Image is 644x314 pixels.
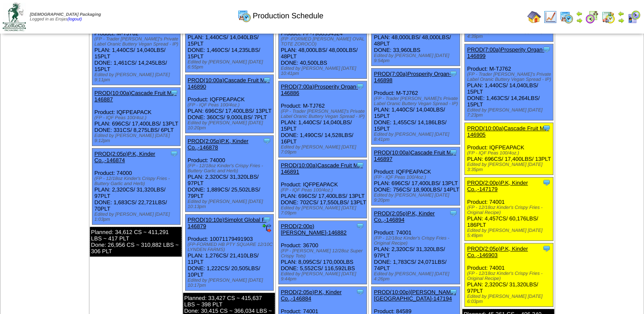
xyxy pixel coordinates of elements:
div: Product: FP-7968554324 PLAN: 48,000LBS / 48,000LBS / 48PLT DONE: 40,500LBS [278,9,366,79]
a: PROD(10:00a)Cascade Fruit Ma-146890 [188,77,270,90]
a: PROD(7:00a)Prosperity Organ-146898 [374,71,451,83]
a: PROD(10:00a)Cascade Fruit Ma-146897 [374,149,456,162]
a: (logout) [67,17,82,22]
div: (FP - Trader [PERSON_NAME]'s Private Label Oranic Buttery Vegan Spread - IP) [374,96,459,106]
div: Product: 10071179491903 PLAN: 1,276CS / 21,410LBS / 11PLT DONE: 1,222CS / 20,505LBS / 10PLT [185,214,273,291]
a: PROD(7:00a)Prosperity Organ-146886 [281,83,358,96]
a: PROD(10:10p)Simplot Global F-146879 [188,217,267,229]
div: Product: 36700 PLAN: 8,095CS / 170,000LBS DONE: 5,552CS / 116,592LBS [278,221,366,284]
img: Tooltip [449,148,458,157]
a: PROD(2:05p)P.K, Kinder Co.,-146884 [281,289,342,302]
div: (FP - IQF Peas 100/4oz.) [374,175,459,180]
div: Product: 74000 PLAN: 2,320CS / 31,320LBS / 97PLT DONE: 1,889CS / 25,502LBS / 79PLT [185,136,273,212]
div: (FP - 12/18oz Kinder's Crispy Fries - Original Recipe) [467,205,552,215]
div: Edited by [PERSON_NAME] [DATE] 3:35pm [467,162,552,172]
img: Tooltip [263,76,271,84]
a: PROD(2:05p)P.K, Kinder Co.,-146878 [188,138,249,151]
img: Tooltip [170,149,178,158]
div: Product: 74001 PLAN: 2,320CS / 31,320LBS / 97PLT [465,243,553,307]
div: Edited by [PERSON_NAME] [DATE] 8:41pm [374,132,459,142]
a: PROD(2:05p)P.K, Kinder Co.,-146903 [467,245,528,258]
div: Product: IQFPEAPACK PLAN: 696CS / 17,400LBS / 13PLT [465,123,553,175]
div: Edited by [PERSON_NAME] [DATE] 10:41pm [281,66,366,76]
a: PROD(2:00p)P.K, Kinder Co.,-147179 [467,180,528,192]
a: PROD(2:00p)[PERSON_NAME]-146882 [281,223,347,236]
a: PROD(7:00a)Prosperity Organ-146899 [467,46,544,59]
span: Logged in as Erojas [30,12,101,22]
div: Product: IQFPEAPACK PLAN: 696CS / 17,400LBS / 13PLT DONE: 360CS / 9,000LBS / 7PLT [185,75,273,133]
div: (FP - Trader [PERSON_NAME]'s Private Label Oranic Buttery Vegan Spread - IP) [281,109,366,119]
img: calendarblend.gif [585,10,599,24]
div: Planned: 34,612 CS ~ 411,291 LBS ~ 417 PLT Done: 26,956 CS ~ 310,882 LBS ~ 306 PLT [90,227,182,257]
img: ediSmall.gif [263,224,271,232]
div: (FP - IQF Peas 100/4oz.) [94,115,180,120]
span: Production Schedule [253,11,323,20]
div: Product: IQFPEAPACK PLAN: 696CS / 17,400LBS / 13PLT DONE: 756CS / 18,900LBS / 14PLT [372,147,460,206]
img: arrowright.gif [576,17,583,24]
img: calendarinout.gif [601,10,615,24]
img: arrowleft.gif [618,10,624,17]
div: Product: M-TJ762 PLAN: 1,440CS / 14,040LBS / 15PLT DONE: 1,490CS / 14,528LBS / 16PLT [278,81,366,157]
img: Tooltip [542,244,551,253]
img: Tooltip [356,161,364,169]
div: Edited by [PERSON_NAME] [DATE] 10:17pm [188,278,273,288]
img: Tooltip [356,288,364,296]
div: Edited by [PERSON_NAME] [DATE] 6:03pm [467,294,552,304]
img: calendarcustomer.gif [627,10,641,24]
div: (FP - IQF Peas 100/4oz.) [188,103,273,108]
div: (FP - IQF Peas 100/4oz.) [467,151,552,156]
img: Tooltip [263,215,271,224]
img: Tooltip [170,88,178,97]
img: arrowleft.gif [576,10,583,17]
div: (FP - 12/18oz Kinder's Crispy Fries - Original Recipe) [374,236,459,246]
div: Edited by [PERSON_NAME] [DATE] 9:12pm [94,133,180,143]
img: zoroco-logo-small.webp [3,3,26,31]
span: [DEMOGRAPHIC_DATA] Packaging [30,12,101,17]
a: PROD(10:00a)Cascade Fruit Ma-146887 [94,90,177,103]
a: PROD(10:00a)Cascade Fruit Ma-146891 [281,162,363,175]
img: Tooltip [542,45,551,54]
img: Tooltip [356,222,364,230]
img: Tooltip [356,82,364,91]
img: home.gif [527,10,541,24]
a: PROD(2:05p)P.K, Kinder Co.,-146894 [374,210,435,223]
div: (FP - [PERSON_NAME] 12/28oz Super Crispy Tots) [281,248,366,259]
div: Product: IQFPEAPACK PLAN: 696CS / 17,400LBS / 13PLT DONE: 702CS / 17,550LBS / 13PLT [278,160,366,218]
img: Tooltip [449,209,458,217]
div: Edited by [PERSON_NAME] [DATE] 10:13pm [188,199,273,209]
img: calendarprod.gif [238,9,251,23]
div: Edited by [PERSON_NAME] [DATE] 4:26pm [374,271,459,282]
div: Product: 74001 PLAN: 2,320CS / 31,320LBS / 97PLT DONE: 1,783CS / 24,071LBS / 74PLT [372,208,460,284]
img: Tooltip [449,288,458,296]
div: (FP - 12/18oz Kinder's Crispy Fries - Buttery Garlic and Herb) [94,176,180,186]
div: Edited by [PERSON_NAME] [DATE] 9:11pm [94,72,180,83]
div: Product: 74000 PLAN: 2,320CS / 31,320LBS / 97PLT DONE: 1,683CS / 22,721LBS / 70PLT [92,148,180,225]
div: Edited by [PERSON_NAME] [DATE] 7:23pm [467,108,552,118]
img: Tooltip [263,137,271,145]
div: Edited by [PERSON_NAME] [DATE] 6:55pm [188,60,273,70]
div: (FP -FORMED [PERSON_NAME] OVAL TOTE ZOROCO) [281,37,366,47]
div: Edited by [PERSON_NAME] [DATE] 9:44pm [281,271,366,282]
a: PROD(10:00p)[PERSON_NAME][GEOGRAPHIC_DATA]-147194 [374,289,456,302]
div: (FP - IQF Peas 100/4oz.) [281,188,366,193]
div: (FP - 12/18oz Kinder's Crispy Fries - Buttery Garlic and Herb) [188,163,273,174]
div: Edited by [PERSON_NAME] [DATE] 1:03pm [94,212,180,222]
img: arrowright.gif [618,17,624,24]
div: (FP-FORMED HB PTY SQUARE 12/10C LYNDEN FARMS) [188,242,273,252]
div: Edited by [PERSON_NAME] [DATE] 7:09pm [281,206,366,216]
div: Product: M-TJ762 PLAN: 1,440CS / 14,040LBS / 15PLT DONE: 1,455CS / 14,186LBS / 15PLT [372,69,460,145]
img: Tooltip [542,178,551,187]
img: line_graph.gif [544,10,557,24]
div: Edited by [PERSON_NAME] [DATE] 9:20pm [374,193,459,203]
div: Product: 74001 PLAN: 4,457CS / 60,176LBS / 186PLT [465,177,553,241]
div: Product: M-TJ762 PLAN: 1,440CS / 14,040LBS / 15PLT DONE: 1,461CS / 14,245LBS / 15PLT [92,9,180,85]
a: PROD(2:05p)P.K, Kinder Co.,-146874 [94,151,155,163]
div: Edited by [PERSON_NAME] [DATE] 9:54pm [374,53,459,63]
a: PROD(10:00a)Cascade Fruit Ma-146905 [467,125,549,138]
div: (FP - Trader [PERSON_NAME]'s Private Label Oranic Buttery Vegan Spread - IP) [467,72,552,82]
div: Edited by [PERSON_NAME] [DATE] 10:20pm [188,120,273,131]
div: (FP - 12/18oz Kinder's Crispy Fries - Original Recipe) [467,271,552,281]
img: calendarprod.gif [560,10,573,24]
div: Edited by [PERSON_NAME] [DATE] 7:09pm [281,145,366,155]
div: Product: IQFPEAPACK PLAN: 696CS / 17,400LBS / 13PLT DONE: 331CS / 8,275LBS / 6PLT [92,88,180,146]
